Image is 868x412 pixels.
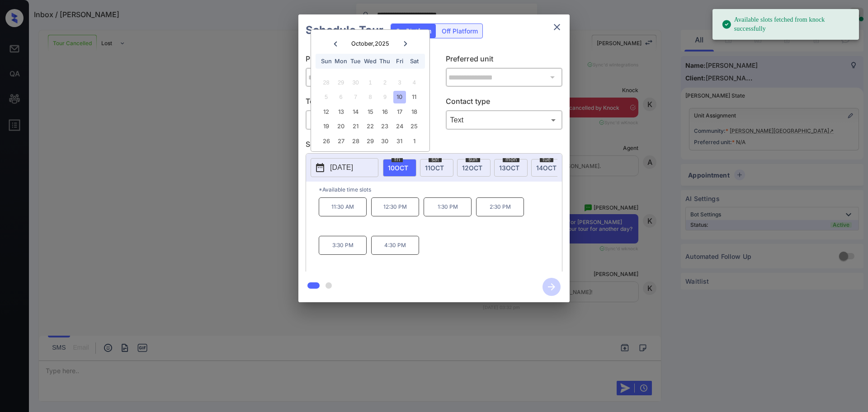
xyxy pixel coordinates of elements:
div: month 2025-10 [314,75,426,148]
div: Choose Wednesday, October 29th, 2025 [364,135,376,147]
div: In Person [308,112,420,127]
div: Choose Wednesday, October 15th, 2025 [364,106,376,118]
div: Choose Monday, October 13th, 2025 [335,106,347,118]
div: Sat [408,55,420,67]
p: Tour type [306,96,423,110]
div: Choose Thursday, October 30th, 2025 [379,135,391,147]
div: Choose Tuesday, October 28th, 2025 [349,135,362,147]
div: Choose Tuesday, October 14th, 2025 [349,106,362,118]
h2: Schedule Tour [298,14,391,46]
div: Choose Monday, October 20th, 2025 [335,120,347,132]
div: date-select [457,159,491,177]
div: Choose Tuesday, October 21st, 2025 [349,120,362,132]
p: Select slot [306,139,562,153]
span: fri [392,157,403,162]
p: 12:30 PM [371,197,419,216]
div: Choose Saturday, November 1st, 2025 [408,135,420,147]
span: 13 OCT [499,164,519,172]
div: Wed [364,55,376,67]
div: Choose Friday, October 10th, 2025 [393,91,406,103]
p: Preferred community [306,53,423,68]
div: Choose Saturday, October 25th, 2025 [408,120,420,132]
div: Text [448,112,561,127]
div: date-select [420,159,453,177]
p: *Available time slots [319,182,562,197]
div: Fri [393,55,406,67]
div: Not available Sunday, October 5th, 2025 [320,91,332,103]
div: Off Platform [437,24,482,38]
p: 1:30 PM [424,197,472,216]
div: Choose Sunday, October 12th, 2025 [320,106,332,118]
div: Not available Tuesday, September 30th, 2025 [349,76,362,89]
div: Choose Wednesday, October 22nd, 2025 [364,120,376,132]
div: Not available Monday, September 29th, 2025 [335,76,347,89]
div: Choose Friday, October 31st, 2025 [393,135,406,147]
div: Not available Wednesday, October 1st, 2025 [364,76,376,89]
span: sun [466,157,480,162]
div: Choose Sunday, October 26th, 2025 [320,135,332,147]
span: 14 OCT [536,164,557,172]
div: Choose Friday, October 24th, 2025 [393,120,406,132]
p: 3:30 PM [319,236,367,255]
div: Not available Monday, October 6th, 2025 [335,91,347,103]
span: 11 OCT [425,164,444,172]
div: Choose Monday, October 27th, 2025 [335,135,347,147]
span: 10 OCT [388,164,408,172]
div: Not available Wednesday, October 8th, 2025 [364,91,376,103]
div: Choose Saturday, October 18th, 2025 [408,106,420,118]
p: 4:30 PM [371,236,419,255]
span: 12 OCT [462,164,482,172]
div: Not available Thursday, October 2nd, 2025 [379,76,391,89]
div: Tue [349,55,362,67]
button: close [548,18,566,36]
span: tue [540,157,553,162]
p: 11:30 AM [319,197,367,216]
div: Choose Thursday, October 23rd, 2025 [379,120,391,132]
p: 2:30 PM [476,197,524,216]
div: October , 2025 [351,40,389,47]
div: Choose Saturday, October 11th, 2025 [408,91,420,103]
span: sat [429,157,442,162]
div: Mon [335,55,347,67]
p: Preferred unit [446,53,563,68]
div: date-select [531,159,565,177]
div: Choose Thursday, October 16th, 2025 [379,106,391,118]
div: Not available Sunday, September 28th, 2025 [320,76,332,89]
div: Not available Tuesday, October 7th, 2025 [349,91,362,103]
div: date-select [494,159,528,177]
p: Contact type [446,96,563,110]
div: Not available Thursday, October 9th, 2025 [379,91,391,103]
div: date-select [383,159,416,177]
div: On Platform [391,24,436,38]
span: mon [503,157,519,162]
div: Not available Saturday, October 4th, 2025 [408,76,420,89]
div: Sun [320,55,332,67]
div: Not available Friday, October 3rd, 2025 [393,76,406,89]
div: Choose Sunday, October 19th, 2025 [320,120,332,132]
div: Available slots fetched from knock successfully [722,12,852,37]
p: [DATE] [330,162,353,173]
div: Choose Friday, October 17th, 2025 [393,106,406,118]
div: Thu [379,55,391,67]
button: [DATE] [311,158,378,177]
